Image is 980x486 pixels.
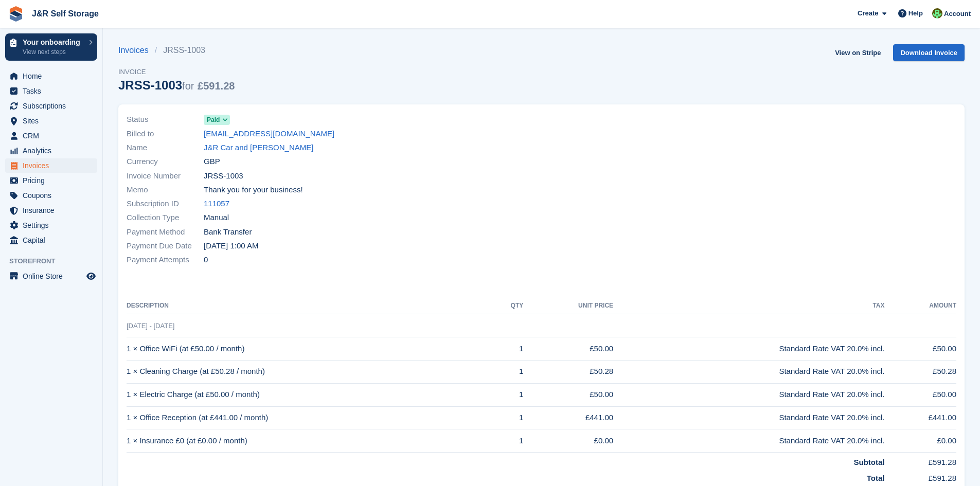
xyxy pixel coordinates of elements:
[5,84,97,98] a: menu
[23,269,84,283] span: Online Store
[523,360,613,383] td: £50.28
[127,254,204,266] span: Payment Attempts
[127,240,204,252] span: Payment Due Date
[523,383,613,406] td: £50.00
[854,458,885,466] strong: Subtotal
[127,128,204,140] span: Billed to
[5,99,97,113] a: menu
[85,270,97,282] a: Preview store
[127,226,204,238] span: Payment Method
[5,33,97,61] a: Your onboarding View next steps
[23,173,84,188] span: Pricing
[23,84,84,98] span: Tasks
[204,212,229,224] span: Manual
[523,429,613,453] td: £0.00
[885,383,956,406] td: £50.00
[5,188,97,203] a: menu
[885,337,956,361] td: £50.00
[885,298,956,314] th: Amount
[5,114,97,128] a: menu
[867,474,885,482] strong: Total
[831,44,885,61] a: View on Stripe
[127,298,491,314] th: Description
[885,453,956,469] td: £591.28
[127,212,204,224] span: Collection Type
[491,406,523,429] td: 1
[23,158,84,173] span: Invoices
[127,142,204,154] span: Name
[118,67,235,77] span: Invoice
[885,429,956,453] td: £0.00
[207,115,220,124] span: Paid
[5,158,97,173] a: menu
[5,173,97,188] a: menu
[204,142,313,154] a: J&R Car and [PERSON_NAME]
[23,233,84,247] span: Capital
[23,47,84,57] p: View next steps
[23,143,84,158] span: Analytics
[23,203,84,218] span: Insurance
[127,429,491,453] td: 1 × Insurance £0 (at £0.00 / month)
[885,469,956,484] td: £591.28
[127,383,491,406] td: 1 × Electric Charge (at £50.00 / month)
[491,337,523,361] td: 1
[127,184,204,196] span: Memo
[198,80,235,92] span: £591.28
[932,8,942,19] img: Steve Pollicott
[127,406,491,429] td: 1 × Office Reception (at £441.00 / month)
[204,128,334,140] a: [EMAIL_ADDRESS][DOMAIN_NAME]
[613,435,884,447] div: Standard Rate VAT 20.0% incl.
[127,322,174,330] span: [DATE] - [DATE]
[23,114,84,128] span: Sites
[613,412,884,424] div: Standard Rate VAT 20.0% incl.
[28,5,103,22] a: J&R Self Storage
[9,256,102,266] span: Storefront
[491,360,523,383] td: 1
[118,44,235,57] nav: breadcrumbs
[5,129,97,143] a: menu
[204,184,303,196] span: Thank you for your business!
[204,114,230,125] a: Paid
[491,383,523,406] td: 1
[127,360,491,383] td: 1 × Cleaning Charge (at £50.28 / month)
[613,366,884,377] div: Standard Rate VAT 20.0% incl.
[5,269,97,283] a: menu
[127,114,204,125] span: Status
[523,406,613,429] td: £441.00
[23,188,84,203] span: Coupons
[523,298,613,314] th: Unit Price
[127,198,204,210] span: Subscription ID
[23,99,84,113] span: Subscriptions
[613,343,884,355] div: Standard Rate VAT 20.0% incl.
[613,298,884,314] th: Tax
[204,240,258,252] time: 2025-10-02 00:00:00 UTC
[23,39,84,46] p: Your onboarding
[5,69,97,83] a: menu
[491,298,523,314] th: QTY
[893,44,965,61] a: Download Invoice
[491,429,523,453] td: 1
[858,8,878,19] span: Create
[118,44,155,57] a: Invoices
[23,69,84,83] span: Home
[5,218,97,232] a: menu
[204,254,208,266] span: 0
[127,337,491,361] td: 1 × Office WiFi (at £50.00 / month)
[118,78,235,92] div: JRSS-1003
[523,337,613,361] td: £50.00
[182,80,194,92] span: for
[908,8,923,19] span: Help
[613,389,884,401] div: Standard Rate VAT 20.0% incl.
[127,156,204,168] span: Currency
[204,226,252,238] span: Bank Transfer
[127,170,204,182] span: Invoice Number
[23,218,84,232] span: Settings
[204,156,220,168] span: GBP
[8,6,24,22] img: stora-icon-8386f47178a22dfd0bd8f6a31ec36ba5ce8667c1dd55bd0f319d3a0aa187defe.svg
[5,143,97,158] a: menu
[885,406,956,429] td: £441.00
[204,170,243,182] span: JRSS-1003
[23,129,84,143] span: CRM
[5,203,97,218] a: menu
[5,233,97,247] a: menu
